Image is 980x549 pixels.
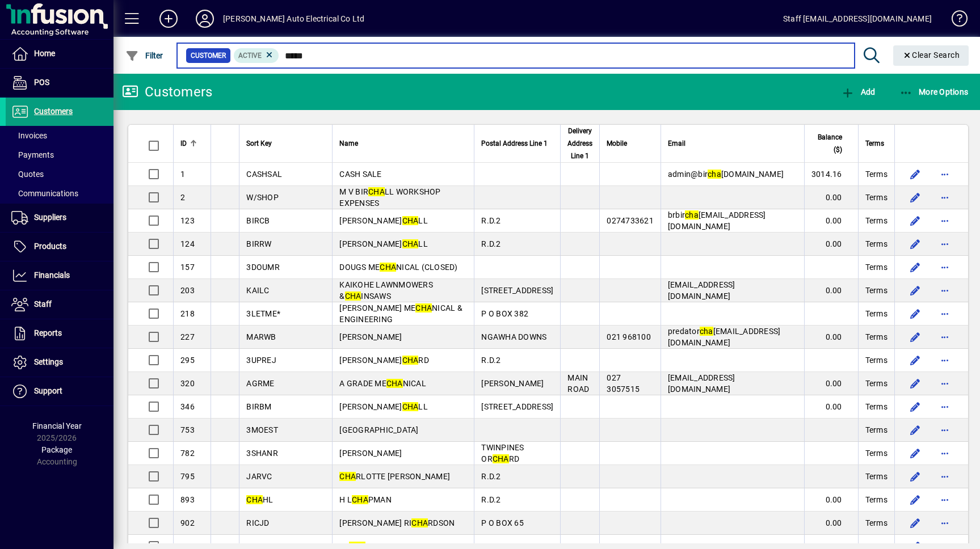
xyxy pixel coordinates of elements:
span: Terms [865,215,888,226]
span: [PERSON_NAME] LL [339,402,428,411]
button: Edit [906,467,924,485]
div: Staff [EMAIL_ADDRESS][DOMAIN_NAME] [783,10,932,28]
span: Terms [865,308,888,319]
button: More options [936,235,954,253]
span: [EMAIL_ADDRESS][DOMAIN_NAME] [668,280,735,301]
span: Terms [865,447,888,459]
span: [STREET_ADDRESS] [481,402,553,411]
span: 1 [180,170,185,179]
button: More options [936,467,954,485]
button: Filter [123,45,166,66]
a: Quotes [6,164,113,184]
span: [PERSON_NAME] ME NICAL & ENGINEERING [339,303,462,324]
span: Terms [865,471,888,482]
span: [PERSON_NAME] [339,449,402,458]
div: Email [668,137,797,150]
a: Settings [6,348,113,377]
span: Staff [34,299,52,309]
span: 295 [180,356,195,365]
span: RLOTTE [PERSON_NAME] [339,472,450,481]
span: [PERSON_NAME] LL [339,216,428,225]
button: Add [838,82,878,102]
span: [EMAIL_ADDRESS][DOMAIN_NAME] [668,373,735,394]
span: M V BIR LL WORKSHOP EXPENSES [339,187,440,208]
span: Terms [865,192,888,203]
span: Terms [865,494,888,505]
a: Payments [6,145,113,164]
button: Edit [906,165,924,183]
button: Edit [906,212,924,230]
button: More Options [897,82,971,102]
span: [PERSON_NAME] LL [339,239,428,248]
a: Support [6,377,113,406]
span: Support [34,386,62,395]
span: Terms [865,331,888,343]
em: CHA [402,216,419,225]
button: Edit [906,374,924,392]
span: KAILC [246,286,269,295]
span: Terms [865,378,888,389]
span: Package [41,445,72,454]
button: Edit [906,351,924,369]
span: Sort Key [246,137,272,150]
span: 3UPREJ [246,356,276,365]
span: R.D.2 [481,239,500,248]
span: admin@bir [DOMAIN_NAME] [668,170,784,179]
span: BIRCB [246,216,270,225]
span: 021 968100 [607,332,651,341]
span: 3SHANR [246,449,278,458]
em: cha [685,210,699,219]
span: Add [841,87,875,96]
span: P O BOX 65 [481,518,524,527]
span: MARWB [246,332,276,341]
button: More options [936,421,954,439]
a: Financials [6,261,113,290]
em: CHA [402,402,419,411]
button: More options [936,514,954,532]
span: JARVC [246,472,272,481]
div: Mobile [607,137,654,150]
td: 0.00 [804,512,858,535]
a: Suppliers [6,204,113,232]
span: DOUGS ME NICAL (CLOSED) [339,263,457,272]
span: Delivery Address Line 1 [567,125,592,162]
span: BIRBM [246,402,271,411]
span: RICJD [246,518,269,527]
span: HL [246,495,273,504]
em: CHA [402,356,419,365]
a: Products [6,233,113,261]
span: predator [EMAIL_ADDRESS][DOMAIN_NAME] [668,327,781,347]
span: Email [668,137,685,150]
em: CHA [345,292,361,301]
button: Add [150,9,187,29]
a: Staff [6,290,113,319]
button: More options [936,305,954,323]
span: [PERSON_NAME] RI RDSON [339,518,455,527]
em: CHA [368,187,385,196]
span: CASHSAL [246,170,282,179]
div: ID [180,137,204,150]
span: Financials [34,271,70,280]
span: Payments [11,150,54,159]
button: Edit [906,258,924,276]
span: Terms [865,238,888,250]
span: POS [34,78,49,87]
td: 0.00 [804,488,858,512]
span: Suppliers [34,213,66,222]
span: Filter [125,51,163,60]
em: CHA [339,472,356,481]
span: R.D.2 [481,216,500,225]
button: More options [936,374,954,392]
span: ID [180,137,187,150]
span: [PERSON_NAME] [481,379,544,388]
button: Clear [893,45,969,66]
td: 0.00 [804,372,858,395]
span: Active [238,52,262,60]
a: Communications [6,184,113,203]
button: More options [936,491,954,509]
span: Financial Year [32,421,82,430]
em: CHA [411,518,428,527]
span: 227 [180,332,195,341]
span: P O BOX 382 [481,309,528,318]
button: More options [936,351,954,369]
